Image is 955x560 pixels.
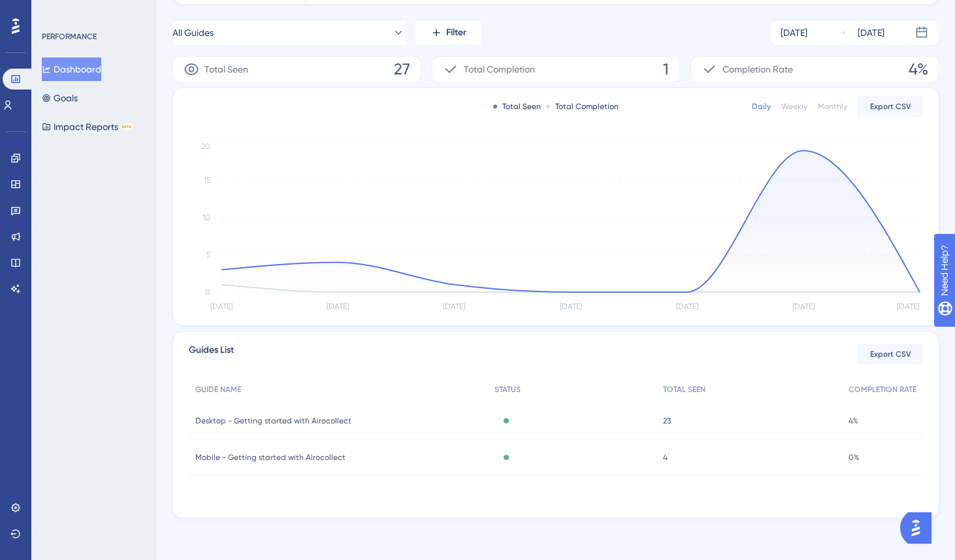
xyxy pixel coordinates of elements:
span: Mobile - Getting started with Airocollect [195,452,346,463]
span: 0% [849,452,860,463]
button: Goals [42,86,78,110]
div: Monthly [818,101,847,112]
tspan: 5 [206,250,210,259]
span: Total Seen [204,61,248,77]
tspan: [DATE] [676,302,698,311]
iframe: UserGuiding AI Assistant Launcher [900,508,939,548]
span: 27 [394,59,410,80]
span: GUIDE NAME [195,384,241,395]
span: Completion Rate [722,61,793,77]
button: Export CSV [858,344,923,365]
span: COMPLETION RATE [849,384,916,395]
span: Desktop - Getting started with Airocollect [195,416,351,426]
div: BETA [121,124,133,130]
span: Total Completion [464,61,535,77]
span: Guides List [189,342,234,366]
tspan: [DATE] [327,302,349,311]
div: Total Seen [493,101,541,112]
tspan: [DATE] [210,302,233,311]
span: Filter [446,25,466,41]
span: Need Help? [31,3,82,19]
tspan: [DATE] [560,302,582,311]
div: PERFORMANCE [42,31,97,42]
div: Weekly [781,101,807,112]
tspan: 10 [202,213,210,222]
tspan: 0 [205,288,210,297]
span: 1 [663,59,669,80]
span: STATUS [494,384,521,395]
tspan: 15 [204,176,210,185]
span: TOTAL SEEN [663,384,705,395]
span: 4% [909,59,928,80]
button: Filter [415,20,481,46]
span: 23 [663,416,671,426]
span: All Guides [172,25,214,41]
span: Export CSV [870,349,911,359]
span: 4 [663,452,668,463]
tspan: [DATE] [443,302,465,311]
button: Export CSV [858,96,923,117]
div: Daily [752,101,771,112]
button: Dashboard [42,58,101,81]
div: Total Completion [546,101,619,112]
tspan: 20 [201,142,210,151]
div: [DATE] [858,25,884,41]
div: [DATE] [781,25,807,41]
span: 4% [849,416,858,426]
button: Impact ReportsBETA [42,115,133,139]
span: Export CSV [870,101,911,112]
tspan: [DATE] [897,302,919,311]
button: All Guides [172,20,405,46]
tspan: [DATE] [792,302,815,311]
